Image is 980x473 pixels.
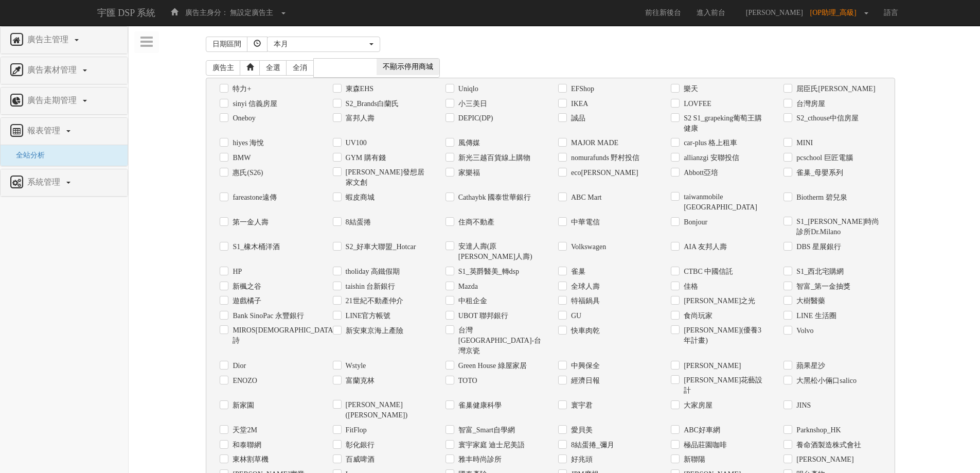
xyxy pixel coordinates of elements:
label: Uniqlo [456,84,478,94]
label: CTBC 中國信託 [681,267,733,277]
label: 百威啤酒 [343,454,375,465]
label: 蝦皮商城 [343,192,375,203]
label: hiyes 海悅 [230,138,264,148]
span: 系統管理 [25,178,65,186]
a: 全選 [259,60,287,76]
label: 樂天 [681,84,698,94]
label: IKEA [568,99,588,109]
label: 經濟日報 [568,376,600,386]
label: 特力+ [230,84,251,94]
a: 廣告走期管理 [8,93,120,109]
label: 寰宇家庭 迪士尼美語 [456,440,525,450]
a: 廣告主管理 [8,32,120,48]
label: 安達人壽(原[PERSON_NAME]人壽) [456,241,543,262]
label: S1_[PERSON_NAME]時尚診所Dr.Milano [794,217,881,237]
label: LOVFEE [681,99,711,109]
a: 系統管理 [8,174,120,191]
span: 廣告主管理 [25,35,74,44]
label: Mazda [456,282,478,292]
label: taiwanmobile [GEOGRAPHIC_DATA] [681,192,768,213]
label: BMW [230,153,251,163]
label: 21世紀不動產仲介 [343,296,403,306]
label: [PERSON_NAME] [794,454,853,465]
label: 養命酒製造株式會社 [794,440,861,450]
span: 廣告走期管理 [25,96,82,104]
label: 8結蛋捲_彌月 [568,440,614,450]
span: 報表管理 [25,126,65,135]
label: GYM 購有錢 [343,153,386,163]
label: S2 S1_grapeking葡萄王購健康 [681,113,768,134]
label: Cathaybk 國泰世華銀行 [456,192,531,203]
label: 屈臣氏[PERSON_NAME] [794,84,875,94]
label: 新聯陽 [681,454,705,465]
label: 富蘭克林 [343,376,375,386]
label: UV100 [343,138,367,148]
label: UBOT 聯邦銀行 [456,311,508,321]
a: 報表管理 [8,123,120,139]
label: 雀巢 [568,267,585,277]
label: LINE 生活圈 [794,311,836,321]
label: 快車肉乾 [568,326,600,336]
label: HP [230,267,242,277]
label: Oneboy [230,113,255,124]
label: 特福鍋具 [568,296,600,306]
label: DEPIC(DP) [456,113,493,124]
label: 台灣房屋 [794,99,825,109]
label: 東森EHS [343,84,373,94]
label: 大樹醫藥 [794,296,825,306]
label: [PERSON_NAME](優養3年計畫) [681,325,768,346]
label: 雅丰時尚診所 [456,454,502,465]
label: allianzgi 安聯投信 [681,153,739,163]
label: nomurafunds 野村投信 [568,153,639,163]
label: Bonjour [681,217,707,227]
label: S2_好車大聯盟_Hotcar [343,242,416,252]
label: MINI [794,138,813,148]
label: 新楓之谷 [230,282,261,292]
label: 愛貝美 [568,425,593,435]
label: 智富_Smart自學網 [456,425,515,435]
label: 新安東京海上產險 [343,326,403,336]
label: DBS 星展銀行 [794,242,841,252]
label: [PERSON_NAME] [681,361,741,371]
label: EFShop [568,84,594,94]
span: 廣告素材管理 [25,65,82,74]
label: 蘋果星沙 [794,361,825,371]
div: 本月 [274,39,367,49]
label: 寰宇君 [568,400,593,411]
label: FitFlop [343,425,367,435]
label: S1_英爵醫美_轉dsp [456,267,519,277]
span: 廣告主身分： [185,9,228,16]
label: 智富_第一金抽獎 [794,282,850,292]
label: 新光三越百貨線上購物 [456,153,530,163]
label: 東林割草機 [230,454,269,465]
label: 雀巢_母嬰系列 [794,168,843,178]
label: 中興保全 [568,361,600,371]
label: [PERSON_NAME]之光 [681,296,755,306]
label: 惠氏(S26) [230,168,263,178]
label: S1_橡木桶洋酒 [230,242,280,252]
label: Wstyle [343,361,366,371]
label: ABC Mart [568,192,602,203]
a: 廣告素材管理 [8,62,120,79]
label: 中租企金 [456,296,487,306]
span: [PERSON_NAME] [741,9,808,16]
label: 台灣[GEOGRAPHIC_DATA]-台灣京瓷 [456,325,543,356]
label: ABC好車網 [681,425,720,435]
label: TOTO [456,376,477,386]
button: 本月 [267,37,380,52]
span: 無設定廣告主 [230,9,273,16]
label: Biotherm 碧兒泉 [794,192,847,203]
label: sinyi 信義房屋 [230,99,277,109]
span: [OP助理_高級] [810,9,862,16]
label: LINE官方帳號 [343,311,391,321]
label: pcschool 巨匠電腦 [794,153,852,163]
label: 第一金人壽 [230,217,269,227]
label: 大黑松小倆口salico [794,376,857,386]
label: Bank SinoPac 永豐銀行 [230,311,304,321]
label: JINS [794,400,811,411]
label: ENOZO [230,376,257,386]
a: 全站分析 [8,151,45,159]
label: MAJOR MADE [568,138,618,148]
label: [PERSON_NAME]花藝設計 [681,375,768,396]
